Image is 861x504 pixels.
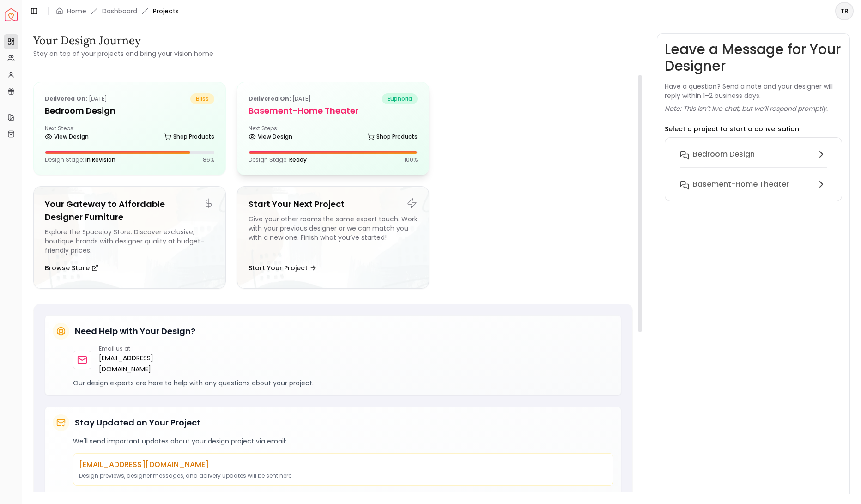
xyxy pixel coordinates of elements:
p: 86 % [203,156,214,164]
p: We'll send important updates about your design project via email: [73,437,613,446]
h5: Basement-Home theater [249,104,418,117]
button: Start Your Project [249,259,317,277]
span: TR [836,3,853,19]
a: Dashboard [102,6,137,16]
a: Start Your Next ProjectGive your other rooms the same expert touch. Work with your previous desig... [237,186,430,289]
div: Next Steps: [249,125,418,143]
h6: Bedroom design [693,149,755,160]
b: Delivered on: [45,95,87,103]
h5: Stay Updated on Your Project [75,416,200,429]
nav: breadcrumb [56,6,179,16]
h5: Need Help with Your Design? [75,325,195,338]
a: Spacejoy [5,8,18,21]
a: View Design [45,130,89,143]
a: [EMAIL_ADDRESS][DOMAIN_NAME] [99,352,197,375]
h5: Start Your Next Project [249,198,418,211]
h3: Your Design Journey [33,33,213,48]
button: Bedroom design [673,145,834,175]
span: Ready [289,156,307,164]
a: Home [67,6,86,16]
a: Shop Products [164,130,214,143]
small: Stay on top of your projects and bring your vision home [33,49,213,58]
img: Spacejoy Logo [5,8,18,21]
p: Our design experts are here to help with any questions about your project. [73,378,613,388]
p: Design previews, designer messages, and delivery updates will be sent here [79,472,607,480]
span: bliss [190,93,214,104]
p: [DATE] [45,93,107,104]
div: Give your other rooms the same expert touch. Work with your previous designer or we can match you... [249,214,418,255]
p: Note: This isn’t live chat, but we’ll respond promptly. [665,104,828,113]
a: View Design [249,130,292,143]
span: In Revision [85,156,115,164]
p: Have a question? Send a note and your designer will reply within 1–2 business days. [665,82,842,100]
div: Explore the Spacejoy Store. Discover exclusive, boutique brands with designer quality at budget-f... [45,227,214,255]
h3: Leave a Message for Your Designer [665,41,842,74]
p: 100 % [404,156,418,164]
h6: Basement-Home theater [693,179,789,190]
h5: Bedroom design [45,104,214,117]
p: [DATE] [249,93,311,104]
p: Select a project to start a conversation [665,124,799,134]
p: Email us at [99,345,197,352]
button: Browse Store [45,259,99,277]
a: Shop Products [367,130,418,143]
a: Your Gateway to Affordable Designer FurnitureExplore the Spacejoy Store. Discover exclusive, bout... [33,186,226,289]
h5: Your Gateway to Affordable Designer Furniture [45,198,214,224]
button: TR [835,2,854,20]
p: [EMAIL_ADDRESS][DOMAIN_NAME] [79,459,607,470]
p: Design Stage: [249,156,307,164]
div: Next Steps: [45,125,214,143]
button: Basement-Home theater [673,175,834,194]
span: Projects [153,6,179,16]
b: Delivered on: [249,95,291,103]
span: euphoria [382,93,418,104]
p: Design Stage: [45,156,115,164]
